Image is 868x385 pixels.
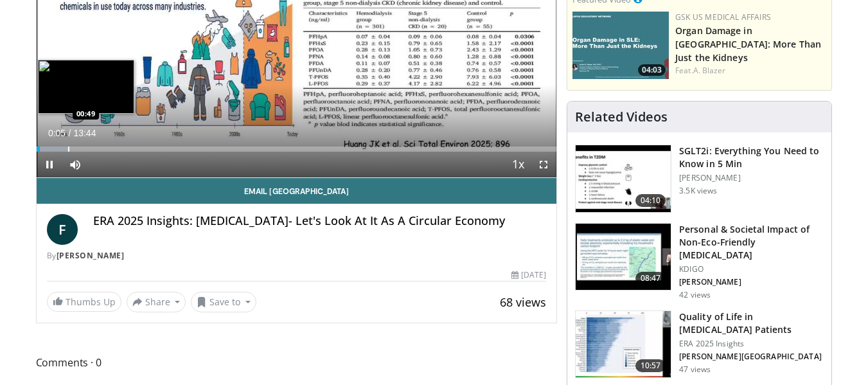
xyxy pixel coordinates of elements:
a: Thumbs Up [47,292,121,312]
a: Email [GEOGRAPHIC_DATA] [37,178,557,204]
a: 10:57 Quality of Life in [MEDICAL_DATA] Patients ERA 2025 Insights [PERSON_NAME][GEOGRAPHIC_DATA]... [575,310,824,379]
a: [PERSON_NAME] [57,250,125,261]
span: / [69,128,71,138]
a: 04:03 [572,12,669,79]
button: Mute [62,152,88,177]
p: [PERSON_NAME] [679,173,824,183]
img: e91ec583-8f54-4b52-99b4-be941cf021de.png.150x105_q85_crop-smart_upscale.jpg [572,12,669,79]
a: GSK US Medical Affairs [675,12,771,22]
div: Feat. [675,65,826,76]
img: image.jpeg [38,60,134,114]
h3: Quality of Life in [MEDICAL_DATA] Patients [679,310,824,336]
button: Playback Rate [505,152,531,177]
span: 08:47 [635,272,666,285]
p: [PERSON_NAME] [679,277,824,287]
a: 04:10 SGLT2i: Everything You Need to Know in 5 Min [PERSON_NAME] 3.5K views [575,145,824,213]
p: KDIGO [679,264,824,274]
a: A. Blazer [693,65,726,76]
p: 42 views [679,290,711,300]
div: [DATE] [511,269,546,281]
img: 60c4d20e-f681-47a8-976c-0bf28c2ff897.150x105_q85_crop-smart_upscale.jpg [576,224,671,291]
span: 04:10 [635,194,666,207]
span: Comments 0 [36,354,558,371]
a: Organ Damage in [GEOGRAPHIC_DATA]: More Than Just the Kidneys [675,24,821,64]
p: 3.5K views [679,186,717,196]
h3: SGLT2i: Everything You Need to Know in 5 Min [679,145,824,170]
span: 13:44 [73,128,96,138]
p: 47 views [679,364,711,375]
div: By [47,250,547,262]
button: Fullscreen [531,152,556,177]
span: 10:57 [635,359,666,372]
button: Pause [37,152,62,177]
span: 68 views [500,294,546,310]
span: 0:05 [48,128,66,138]
a: F [47,214,78,245]
img: 2f55ff1b-7dfd-45fe-8fd0-c2d52ecd058d.150x105_q85_crop-smart_upscale.jpg [576,145,671,212]
div: Progress Bar [37,147,557,152]
button: Share [127,292,186,312]
button: Save to [191,292,256,312]
span: 04:03 [638,64,666,76]
h4: Related Videos [575,109,668,125]
a: 08:47 Personal & Societal Impact of Non-Eco-Friendly [MEDICAL_DATA] KDIGO [PERSON_NAME] 42 views [575,223,824,300]
h3: Personal & Societal Impact of Non-Eco-Friendly [MEDICAL_DATA] [679,223,824,262]
p: ERA 2025 Insights [679,339,824,349]
p: [PERSON_NAME][GEOGRAPHIC_DATA] [679,352,824,362]
img: fb1a4bd5-c2b1-4360-bbcb-65efa5889e6b.150x105_q85_crop-smart_upscale.jpg [576,311,671,378]
h4: ERA 2025 Insights: [MEDICAL_DATA]- Let's Look At It As A Circular Economy [93,214,547,228]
